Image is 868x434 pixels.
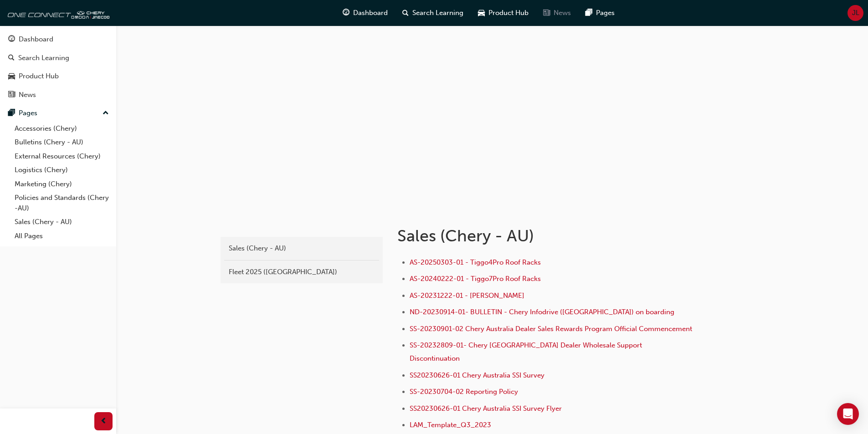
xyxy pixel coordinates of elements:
div: Dashboard [19,34,53,45]
a: Policies and Standards (Chery -AU) [11,191,113,215]
button: Pages [4,105,113,122]
a: SS-20230901-02 Chery Australia Dealer Sales Rewards Program Official Commencement [410,325,692,333]
a: News [4,87,113,103]
a: Sales (Chery - AU) [224,240,379,256]
a: ND-20230914-01- BULLETIN - Chery Infodrive ([GEOGRAPHIC_DATA]) on boarding [410,308,674,316]
div: Fleet 2025 ([GEOGRAPHIC_DATA]) [229,267,375,277]
a: Product Hub [4,68,113,85]
a: news-iconNews [536,4,578,22]
a: Search Learning [4,50,113,66]
span: Search Learning [412,8,463,18]
a: Fleet 2025 ([GEOGRAPHIC_DATA]) [224,264,379,280]
span: Product Hub [488,8,529,18]
a: AS-20250303-01 - Tiggo4Pro Roof Racks [410,258,541,266]
span: up-icon [103,107,109,119]
a: SS-20230704-02 Reporting Policy [410,388,518,396]
a: Logistics (Chery) [11,163,113,177]
span: news-icon [543,7,550,19]
a: guage-iconDashboard [335,4,395,22]
a: Marketing (Chery) [11,177,113,191]
a: SS20230626-01 Chery Australia SSI Survey Flyer [410,404,562,413]
a: All Pages [11,229,113,243]
span: Pages [596,8,615,18]
span: search-icon [8,54,15,62]
a: pages-iconPages [578,4,622,22]
a: AS-20240222-01 - Tiggo7Pro Roof Racks [410,275,541,283]
h1: Sales (Chery - AU) [397,226,696,246]
span: car-icon [8,72,15,81]
a: AS-20231222-01 - [PERSON_NAME] [410,291,524,300]
span: guage-icon [343,7,349,19]
div: Sales (Chery - AU) [229,243,375,254]
a: Sales (Chery - AU) [11,215,113,229]
span: pages-icon [8,109,15,117]
div: Product Hub [19,71,59,82]
a: LAM_Template_Q3_2023 [410,421,491,429]
a: Accessories (Chery) [11,122,113,136]
a: SS-20232809-01- Chery [GEOGRAPHIC_DATA] Dealer Wholesale Support Discontinuation [410,341,644,363]
span: news-icon [8,91,15,99]
span: prev-icon [100,416,107,427]
span: News [554,8,571,18]
img: oneconnect [5,4,109,22]
a: car-iconProduct Hub [471,4,536,22]
a: Dashboard [4,31,113,48]
a: search-iconSearch Learning [395,4,471,22]
span: pages-icon [586,7,592,19]
div: News [19,90,36,100]
span: JL [852,8,859,18]
span: guage-icon [8,36,15,44]
a: SS20230626-01 Chery Australia SSI Survey [410,371,544,379]
div: Pages [19,108,37,118]
span: search-icon [402,7,409,19]
a: Bulletins (Chery - AU) [11,135,113,149]
button: JL [847,5,863,21]
div: Open Intercom Messenger [837,403,859,425]
button: DashboardSearch LearningProduct HubNews [4,29,113,105]
a: External Resources (Chery) [11,149,113,163]
span: Dashboard [353,8,388,18]
span: car-icon [478,7,485,19]
div: Search Learning [18,53,69,63]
